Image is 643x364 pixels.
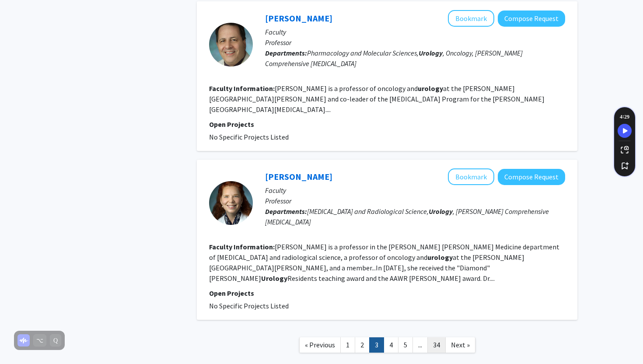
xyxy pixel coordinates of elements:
[265,13,332,24] a: [PERSON_NAME]
[305,340,335,349] span: « Previous
[355,337,370,353] a: 2
[209,288,565,298] p: Open Projects
[384,337,398,353] a: 4
[340,337,355,353] a: 1
[265,207,549,226] span: [MEDICAL_DATA] and Radiological Science, , [PERSON_NAME] Comprehensive [MEDICAL_DATA]
[418,340,422,349] span: ...
[299,337,341,353] a: Previous
[445,337,475,353] a: Next
[265,27,565,37] p: Faculty
[209,242,275,251] b: Faculty Information:
[265,185,565,196] p: Faculty
[498,10,565,27] button: Compose Request to Sam Denmeade
[419,49,443,57] b: Urology
[209,119,565,129] p: Open Projects
[448,168,494,185] button: Add Katarzyna Macura to Bookmarks
[265,49,307,57] b: Departments:
[498,169,565,185] button: Compose Request to Katarzyna Macura
[265,171,332,182] a: [PERSON_NAME]
[209,242,559,283] fg-read-more: [PERSON_NAME] is a professor in the [PERSON_NAME] [PERSON_NAME] Medicine department of [MEDICAL_D...
[7,325,37,357] iframe: Chat
[429,207,453,216] b: Urology
[427,253,453,262] b: urology
[265,37,565,48] p: Professor
[369,337,384,353] a: 3
[265,49,523,68] span: Pharmacology and Molecular Sciences, , Oncology, [PERSON_NAME] Comprehensive [MEDICAL_DATA]
[209,84,545,114] fg-read-more: [PERSON_NAME] is a professor of oncology and at the [PERSON_NAME][GEOGRAPHIC_DATA][PERSON_NAME] a...
[265,207,307,216] b: Departments:
[451,340,470,349] span: Next »
[209,301,289,310] span: No Specific Projects Listed
[261,274,287,283] b: Urology
[209,84,275,93] b: Faculty Information:
[448,10,494,27] button: Add Sam Denmeade to Bookmarks
[265,196,565,206] p: Professor
[427,337,446,353] a: 34
[197,329,577,364] nav: Page navigation
[209,133,289,141] span: No Specific Projects Listed
[398,337,413,353] a: 5
[418,84,443,93] b: urology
